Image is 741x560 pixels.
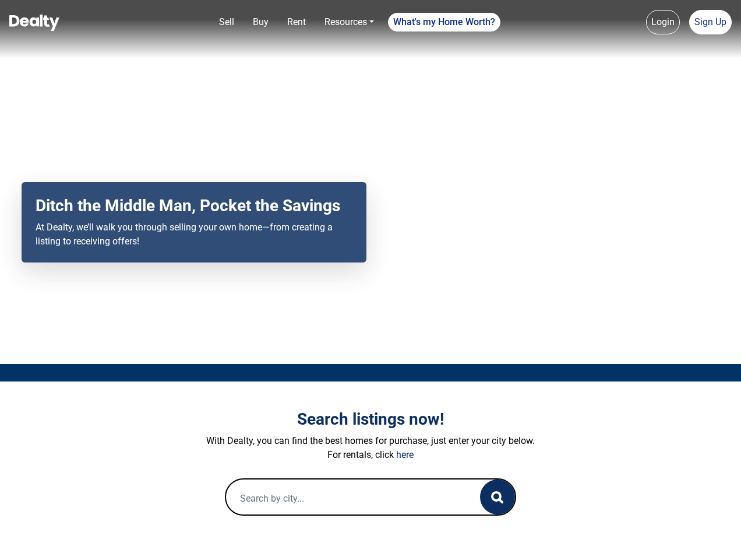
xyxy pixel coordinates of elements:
a: Resources [320,10,379,34]
p: For rentals, click [47,448,694,462]
p: With Dealty, you can find the best homes for purchase, just enter your city below. [47,434,694,448]
a: Login [646,10,680,34]
p: At Dealty, we’ll walk you through selling your own home—from creating a listing to receiving offers! [36,220,352,249]
a: Sell [214,10,239,34]
a: Buy [248,10,273,34]
a: Rent [283,10,310,34]
input: Search by city... [226,480,457,517]
a: Sign Up [689,10,732,34]
a: What's my Home Worth? [388,13,500,32]
h2: Ditch the Middle Man, Pocket the Savings [36,196,352,216]
img: Dealty - Buy, Sell & Rent Homes [9,15,59,31]
a: here [396,449,414,460]
h3: Search listings now! [47,409,694,429]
